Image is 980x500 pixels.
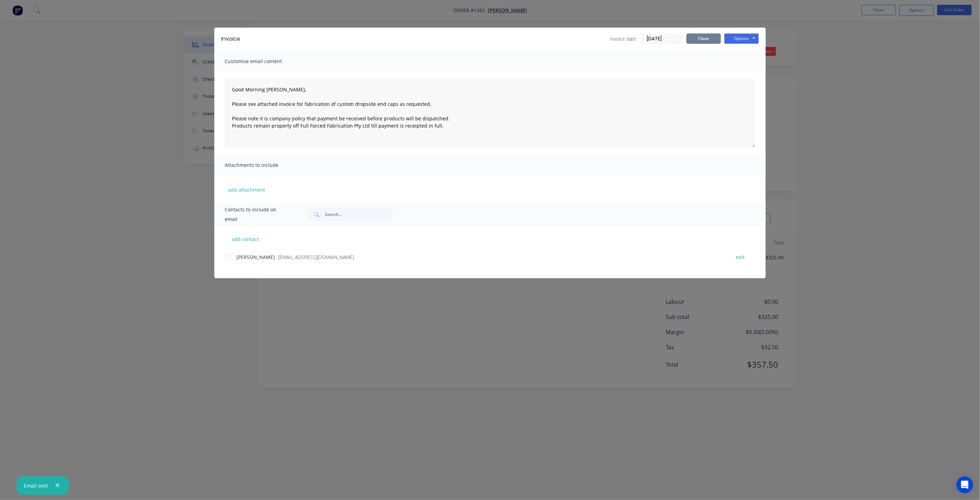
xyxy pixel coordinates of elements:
[24,482,48,489] div: Email sent
[724,33,759,44] button: Options
[325,208,393,221] input: Search...
[957,477,973,493] div: Open Intercom Messenger
[225,205,290,224] span: Contacts to include on email
[225,234,266,244] button: add contact
[225,57,300,66] span: Customise email content
[225,184,268,195] button: add attachment
[221,35,240,43] div: Invoice
[225,79,755,148] textarea: Good Morning [PERSON_NAME], Please see attached invoice for fabrication of custom dropside end ca...
[225,160,300,170] span: Attachments to include
[686,33,721,44] button: Close
[732,252,749,262] button: edit
[275,254,354,260] span: - [EMAIL_ADDRESS][DOMAIN_NAME]
[610,35,636,42] span: Invoice date
[236,254,275,260] span: [PERSON_NAME]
